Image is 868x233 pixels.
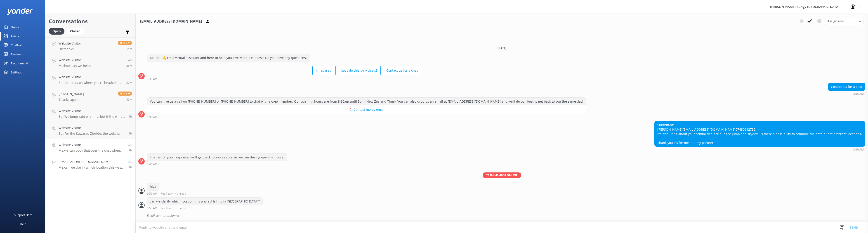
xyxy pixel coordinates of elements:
h4: Website Visitor [59,58,91,63]
div: can we clarify which location this was at? Is this in [GEOGRAPHIC_DATA]? [147,198,262,205]
img: yonder-white-logo.png [7,8,33,15]
div: Sep 20 2025 09:52am (UTC +12:00) Pacific/Auckland [147,192,187,195]
a: [EMAIL_ADDRESS][DOMAIN_NAME]Me:can we clarify which location this was at? Is this in [GEOGRAPHIC_... [45,156,135,173]
button: Let's do this! Any deals? [338,66,381,75]
h4: Website Visitor [59,75,123,80]
span: Sep 20 2025 09:53am (UTC +12:00) Pacific/Auckland [129,165,132,169]
span: Sep 20 2025 11:21am (UTC +12:00) Pacific/Auckland [126,81,132,85]
div: Open [49,28,64,35]
span: [DATE] [495,46,509,50]
p: Thanks again! [59,98,84,102]
div: Sep 20 2025 03:38am (UTC +12:00) Pacific/Auckland [147,77,421,80]
div: Thanks for your response, we'll get back to you as soon as we can during opening hours. [147,153,287,161]
div: Assign User [825,18,863,25]
button: Contact us for a chat [383,66,421,75]
span: Res Team [160,207,173,209]
strong: 9:52 AM [147,192,157,195]
p: Me: can we clarify which location this was at? Is this in [GEOGRAPHIC_DATA]? [59,165,125,169]
a: Website VisitorBot:For the Kawarau Zipride, the weight limit is between 30kg and 150kg, whether y... [45,122,135,139]
p: Bot: Depends on where you're headed! - [GEOGRAPHIC_DATA]: [STREET_ADDRESS]. - [GEOGRAPHIC_DATA]: ... [59,81,123,85]
span: Reply [118,92,132,96]
div: Sep 20 2025 03:38am (UTC +12:00) Pacific/Auckland [828,92,865,95]
a: Website VisitorOk thanks !Reply14m [45,37,135,54]
h3: [EMAIL_ADDRESS][DOMAIN_NAME] [140,19,202,24]
span: Sep 20 2025 11:37am (UTC +12:00) Pacific/Auckland [126,47,132,51]
strong: 9:53 AM [147,207,157,209]
div: Kia ora! 🤙 I'm a virtual assistant and here to help you Live More, Fear Less! Do you have any que... [147,54,310,62]
span: Sep 20 2025 10:39am (UTC +12:00) Pacific/Auckland [129,132,132,135]
h2: Conversations [49,17,132,26]
span: Reply [118,41,132,45]
strong: 3:38 AM [147,116,157,119]
a: [EMAIL_ADDRESS][DOMAIN_NAME] [683,127,736,132]
div: Closed [67,28,84,35]
h4: [EMAIL_ADDRESS][DOMAIN_NAME] [59,159,125,164]
span: Sep 20 2025 10:52am (UTC +12:00) Pacific/Auckland [126,98,132,101]
h4: Website Visitor [59,125,125,130]
span: • Unread [175,207,186,209]
h4: Website Visitor [59,108,125,113]
h4: [PERSON_NAME] [59,92,84,96]
div: hiya [147,183,159,191]
a: [PERSON_NAME]Thanks again!Reply59m [45,88,135,105]
span: Sep 20 2025 10:19am (UTC +12:00) Pacific/Auckland [129,148,132,152]
button: I'm scared! [312,66,336,75]
h4: Website Visitor [59,142,125,147]
a: Website VisitorBot:We jump rain or shine, but if the wind's howling like a banshee, we might hit ... [45,105,135,122]
div: Settings [11,68,22,77]
div: Sep 20 2025 09:53am (UTC +12:00) Pacific/Auckland [147,206,263,209]
a: Website VisitorMe:we can book that over the chat when you are ready1h [45,139,135,156]
div: Sep 20 2025 03:40am (UTC +12:00) Pacific/Auckland [654,148,865,151]
a: Website VisitorMe:how can we help?25m [45,54,135,71]
strong: 3:40 AM [147,163,157,166]
p: Ok thanks ! [59,47,81,51]
p: Bot: We jump rain or shine, but if the wind's howling like a banshee, we might hit pause. Check o... [59,115,125,119]
div: 2025-09-19T21:57:22.983 [138,212,865,219]
a: Closed [67,28,86,33]
span: Res Team [160,192,173,195]
div: Submitted: [PERSON_NAME] 07480212732 I’m enquiring about your combo deal for bungee jump and skyd... [655,121,865,146]
a: Open [49,28,67,33]
strong: 3:38 AM [147,78,157,80]
div: Recommend [11,59,28,68]
span: Team member online [483,172,521,178]
div: Reviews [11,50,22,59]
div: Help [20,219,26,228]
button: 📩 Contact me by email [147,105,586,114]
div: Support Docs [14,210,32,219]
strong: 3:38 AM [853,92,864,95]
div: Sep 20 2025 03:40am (UTC +12:00) Pacific/Auckland [147,162,287,166]
strong: 3:40 AM [853,148,864,151]
div: Sep 20 2025 03:38am (UTC +12:00) Pacific/Auckland [147,115,586,119]
div: Chatbot [11,41,22,50]
span: • Unread [175,192,186,195]
div: Contact us for a chat [828,83,865,91]
a: Website VisitorBot:Depends on where you're headed! - [GEOGRAPHIC_DATA]: [STREET_ADDRESS]. - [GEOG... [45,71,135,88]
div: Inbox [11,32,19,41]
h4: Website Visitor [59,41,81,46]
span: Sep 20 2025 11:27am (UTC +12:00) Pacific/Auckland [126,64,132,68]
div: You can give us a call on [PHONE_NUMBER] or [PHONE_NUMBER] to chat with a crew member. Our openin... [147,98,586,105]
span: Sep 20 2025 10:49am (UTC +12:00) Pacific/Auckland [129,115,132,118]
span: Assign user [827,19,845,24]
div: Email sent to customer [147,212,865,219]
p: Bot: For the Kawarau Zipride, the weight limit is between 30kg and 150kg, whether you're flying s... [59,132,125,136]
p: Me: we can book that over the chat when you are ready [59,148,125,153]
div: Home [11,23,19,32]
p: Me: how can we help? [59,64,91,68]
